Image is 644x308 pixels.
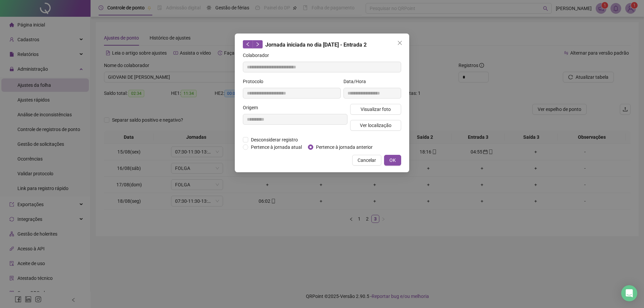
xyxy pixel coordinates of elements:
span: Cancelar [358,157,376,164]
button: Close [394,38,405,48]
span: Desconsiderar registro [248,136,301,143]
button: Ver localização [350,120,401,131]
label: Origem [243,104,262,111]
button: right [253,40,263,48]
span: close [397,40,402,46]
div: Jornada iniciada no dia [DATE] - Entrada 2 [243,40,401,49]
button: left [243,40,253,48]
button: Visualizar foto [350,104,401,115]
span: Visualizar foto [361,106,391,113]
label: Protocolo [243,78,268,85]
button: OK [384,155,401,166]
span: Pertence à jornada atual [248,143,305,151]
label: Colaborador [243,52,273,59]
span: OK [389,157,396,164]
div: Open Intercom Messenger [621,285,637,301]
span: left [246,42,250,47]
label: Data/Hora [343,78,370,85]
span: right [255,42,260,47]
span: Pertence à jornada anterior [313,143,375,151]
button: Cancelar [352,155,381,166]
span: Ver localização [360,122,391,129]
